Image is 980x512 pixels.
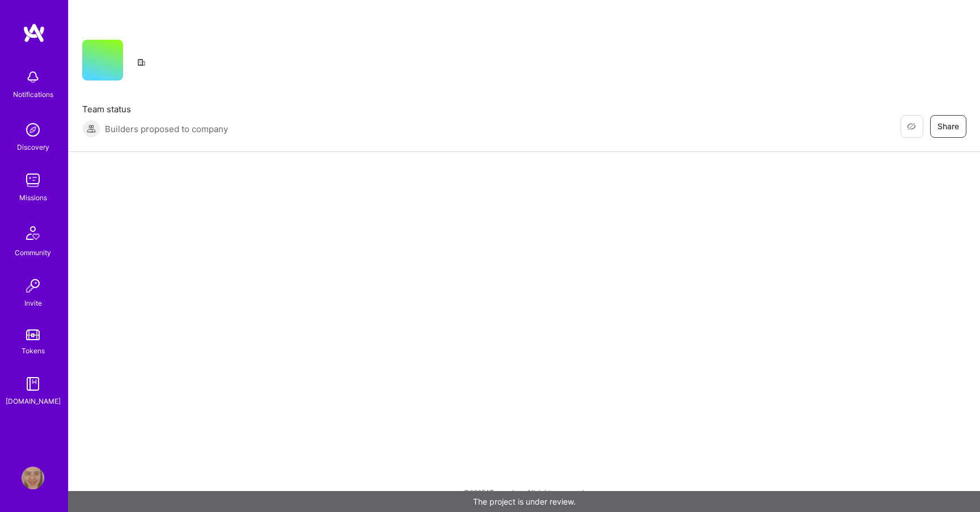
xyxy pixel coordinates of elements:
img: User Avatar [22,467,44,489]
div: The project is under review. [68,491,980,512]
img: Invite [22,274,44,297]
img: bell [22,66,44,88]
div: Notifications [13,88,53,100]
img: discovery [22,119,44,141]
img: tokens [26,329,40,340]
span: Team status [82,103,228,115]
div: Tokens [22,345,45,357]
img: Builders proposed to company [82,120,100,138]
span: Share [937,121,959,132]
i: icon CompanyGray [137,58,146,67]
div: Discovery [17,141,49,153]
img: teamwork [22,169,44,192]
div: Community [15,247,51,259]
span: Builders proposed to company [105,123,228,135]
a: User Avatar [19,467,47,489]
button: Share [930,115,966,138]
div: [DOMAIN_NAME] [6,395,61,407]
div: Invite [24,297,42,309]
img: Community [19,219,47,247]
img: logo [23,23,45,43]
img: guide book [22,373,44,395]
div: Missions [19,192,47,204]
i: icon EyeClosed [907,122,916,131]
